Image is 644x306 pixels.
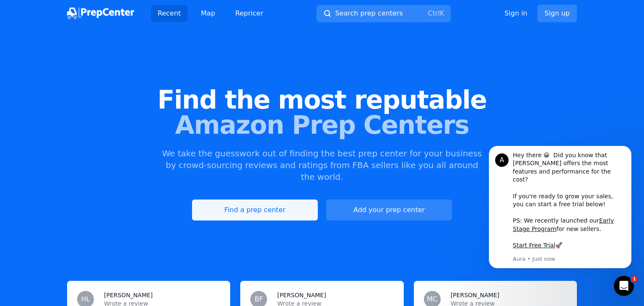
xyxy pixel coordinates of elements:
[151,5,187,22] a: Recent
[326,200,452,220] a: Add your prep center
[254,296,263,303] span: BF
[614,276,634,296] iframe: Intercom live chat
[440,9,444,17] kbd: K
[428,9,439,17] kbd: Ctrl
[104,291,153,299] h3: [PERSON_NAME]
[538,5,577,22] a: Sign up
[13,112,631,137] span: Amazon Prep Centers
[13,87,631,112] span: Find the most reputable
[161,148,483,183] p: We take the guesswork out of finding the best prep center for your business by crowd-sourcing rev...
[427,296,437,303] span: MC
[504,8,527,18] a: Sign in
[67,8,134,19] img: PrepCenter
[81,296,90,303] span: HL
[451,291,499,299] h3: [PERSON_NAME]
[476,142,644,283] iframe: Intercom notifications message
[631,276,638,283] span: 1
[317,5,451,22] button: Search prep centersCtrlK
[194,5,222,22] a: Map
[335,8,402,18] span: Search prep centers
[192,200,318,220] a: Find a prep center
[277,291,326,299] h3: [PERSON_NAME]
[229,5,270,22] a: Repricer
